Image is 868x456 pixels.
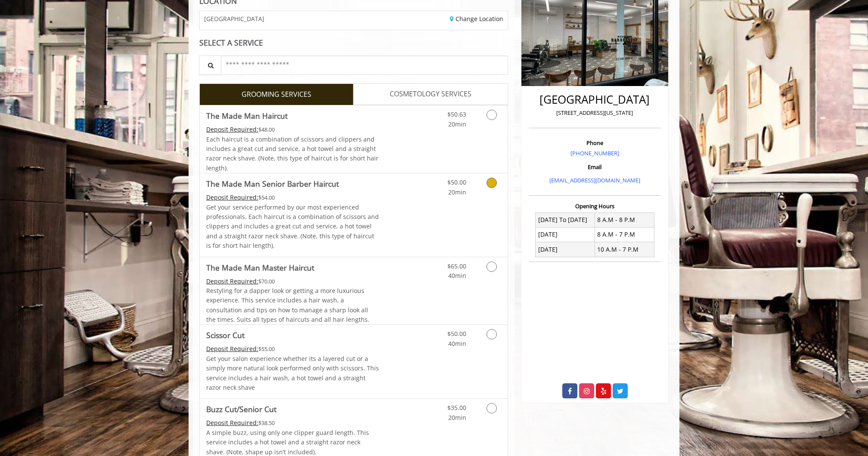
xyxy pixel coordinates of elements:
[570,149,619,157] a: [PHONE_NUMBER]
[206,418,379,428] div: $38.50
[595,213,654,227] td: 8 A.M - 8 P.M
[448,271,466,280] span: 40min
[549,176,640,184] a: [EMAIL_ADDRESS][DOMAIN_NAME]
[206,287,369,324] span: Restyling for a dapper look or getting a more luxurious experience. This service includes a hair ...
[206,344,379,354] div: $55.00
[447,178,466,186] span: $50.00
[206,419,258,427] span: This service needs some Advance to be paid before we block your appointment
[529,203,661,209] h3: Opening Hours
[199,39,508,47] div: SELECT A SERVICE
[450,15,503,23] a: Change Location
[206,345,258,353] span: This service needs some Advance to be paid before we block your appointment
[204,15,264,22] span: [GEOGRAPHIC_DATA]
[206,203,379,251] p: Get your service performed by our most experienced professionals. Each haircut is a combination o...
[206,354,379,393] p: Get your salon experience whether its a layered cut or a simply more natural look performed only ...
[531,140,659,146] h3: Phone
[448,120,466,128] span: 20min
[206,125,379,134] div: $48.00
[206,277,379,286] div: $70.00
[206,135,378,172] span: Each haircut is a combination of scissors and clippers and includes a great cut and service, a ho...
[206,193,379,202] div: $54.00
[206,329,245,341] b: Scissor Cut
[390,89,471,100] span: COSMETOLOGY SERVICES
[536,213,595,227] td: [DATE] To [DATE]
[206,178,339,190] b: The Made Man Senior Barber Haircut
[206,262,314,274] b: The Made Man Master Haircut
[447,110,466,118] span: $50.63
[206,110,288,122] b: The Made Man Haircut
[206,193,258,201] span: This service needs some Advance to be paid before we block your appointment
[531,108,659,117] p: [STREET_ADDRESS][US_STATE]
[536,227,595,242] td: [DATE]
[531,93,659,106] h2: [GEOGRAPHIC_DATA]
[447,262,466,270] span: $65.00
[447,330,466,338] span: $50.00
[448,413,466,422] span: 20min
[206,403,276,415] b: Buzz Cut/Senior Cut
[536,242,595,257] td: [DATE]
[448,339,466,348] span: 40min
[447,404,466,412] span: $35.00
[448,188,466,196] span: 20min
[206,125,258,133] span: This service needs some Advance to be paid before we block your appointment
[206,277,258,285] span: This service needs some Advance to be paid before we block your appointment
[242,89,311,100] span: GROOMING SERVICES
[595,242,654,257] td: 10 A.M - 7 P.M
[199,55,221,75] button: Service Search
[531,164,659,170] h3: Email
[595,227,654,242] td: 8 A.M - 7 P.M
